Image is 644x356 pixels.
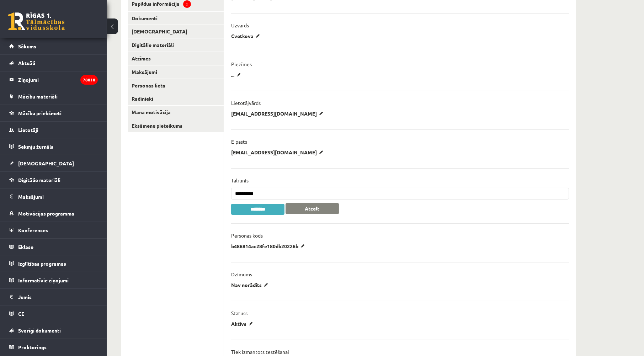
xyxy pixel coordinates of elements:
[128,38,224,52] a: Digitālie materiāli
[9,55,98,71] a: Aktuāli
[18,43,36,49] span: Sākums
[231,320,255,327] p: Aktīvs
[231,61,252,67] p: Piezīmes
[231,110,326,117] p: [EMAIL_ADDRESS][DOMAIN_NAME]
[9,122,98,138] a: Lietotāji
[80,75,98,85] i: 78010
[18,210,74,217] span: Motivācijas programma
[9,239,98,255] a: Eklase
[128,65,224,79] a: Maksājumi
[9,88,98,105] a: Mācību materiāli
[231,149,326,155] p: [EMAIL_ADDRESS][DOMAIN_NAME]
[18,244,33,250] span: Eklase
[231,100,261,106] p: Lietotājvārds
[9,105,98,121] a: Mācību priekšmeti
[18,327,61,334] span: Svarīgi dokumenti
[18,60,35,66] span: Aktuāli
[231,138,247,145] p: E-pasts
[18,143,53,150] span: Sekmju žurnāls
[231,71,243,78] p: ...
[9,205,98,222] a: Motivācijas programma
[18,227,48,233] span: Konferences
[231,310,248,316] p: Statuss
[18,277,69,283] span: Informatīvie ziņojumi
[231,33,262,39] p: Cvetkova
[128,25,224,38] a: [DEMOGRAPHIC_DATA]
[128,52,224,65] a: Atzīmes
[18,294,32,300] span: Jumis
[231,282,271,288] p: Nav norādīts
[18,344,47,350] span: Proktorings
[18,260,66,267] span: Izglītības programas
[231,349,289,355] p: Tiek izmantots testēšanai
[128,119,224,132] a: Eksāmenu pieteikums
[9,222,98,238] a: Konferences
[9,188,98,205] a: Maksājumi
[128,79,224,92] a: Personas lieta
[9,172,98,188] a: Digitālie materiāli
[18,160,74,166] span: [DEMOGRAPHIC_DATA]
[18,310,24,317] span: CE
[9,322,98,339] a: Svarīgi dokumenti
[18,188,98,205] legend: Maksājumi
[231,22,249,28] p: Uzvārds
[9,305,98,322] a: CE
[9,272,98,288] a: Informatīvie ziņojumi
[183,0,191,8] span: !
[128,92,224,105] a: Radinieki
[128,106,224,119] a: Mana motivācija
[231,232,263,239] p: Personas kods
[128,12,224,25] a: Dokumenti
[18,177,60,183] span: Digitālie materiāli
[231,243,307,249] p: b486814ac28fe180db20226b
[9,155,98,171] a: [DEMOGRAPHIC_DATA]
[18,127,38,133] span: Lietotāji
[9,255,98,272] a: Izglītības programas
[8,12,65,30] a: Rīgas 1. Tālmācības vidusskola
[18,71,98,88] legend: Ziņojumi
[18,93,58,100] span: Mācību materiāli
[9,289,98,305] a: Jumis
[18,110,62,116] span: Mācību priekšmeti
[286,203,339,214] button: Atcelt
[9,71,98,88] a: Ziņojumi78010
[231,271,252,277] p: Dzimums
[231,177,249,184] p: Tālrunis
[9,38,98,54] a: Sākums
[9,339,98,355] a: Proktorings
[9,138,98,155] a: Sekmju žurnāls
